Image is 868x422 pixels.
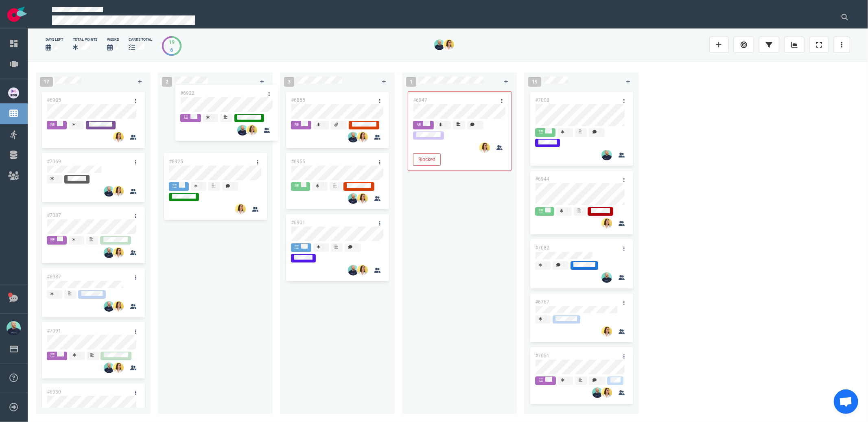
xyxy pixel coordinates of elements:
a: #7051 [535,353,549,359]
img: 26 [434,39,445,50]
span: 17 [40,77,53,87]
a: #6901 [291,220,305,225]
div: cards total [129,37,152,42]
img: 26 [444,39,454,50]
img: 26 [104,301,114,312]
div: 19 [169,38,175,46]
img: 26 [104,363,114,373]
img: 26 [113,247,124,258]
div: Weeks [107,37,119,42]
img: 26 [348,193,359,204]
span: 2 [162,77,172,87]
img: 26 [348,132,359,142]
a: #6855 [291,97,305,103]
img: 26 [113,301,124,312]
a: #6955 [291,159,305,164]
img: 26 [113,132,124,142]
img: 26 [235,204,246,214]
img: 26 [357,132,368,142]
img: 26 [479,142,490,153]
a: #7069 [47,159,61,164]
a: #6767 [535,299,549,305]
a: #6947 [413,97,427,103]
a: #6930 [47,389,61,395]
div: Total Points [73,37,97,42]
a: #7091 [47,328,61,334]
span: 3 [284,77,294,87]
a: #6985 [47,97,61,103]
img: 26 [601,150,612,160]
div: 6 [169,46,175,54]
img: 26 [357,265,368,276]
div: Ouvrir le chat [834,389,858,414]
button: Blocked [413,153,441,166]
a: #7087 [47,212,61,218]
img: 26 [104,247,114,258]
img: 26 [601,326,612,337]
img: 26 [357,193,368,204]
a: #6925 [169,159,183,164]
img: 26 [601,387,612,398]
a: #6987 [47,274,61,280]
img: 26 [601,272,612,283]
div: days left [46,37,63,42]
span: 1 [406,77,416,87]
img: 26 [601,218,612,229]
img: 26 [348,265,359,276]
a: #7008 [535,97,549,103]
img: 26 [113,363,124,373]
img: 26 [113,186,124,197]
img: 26 [104,186,114,197]
a: #7082 [535,245,549,251]
a: #6944 [535,176,549,182]
span: 19 [528,77,541,87]
img: 26 [592,387,603,398]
